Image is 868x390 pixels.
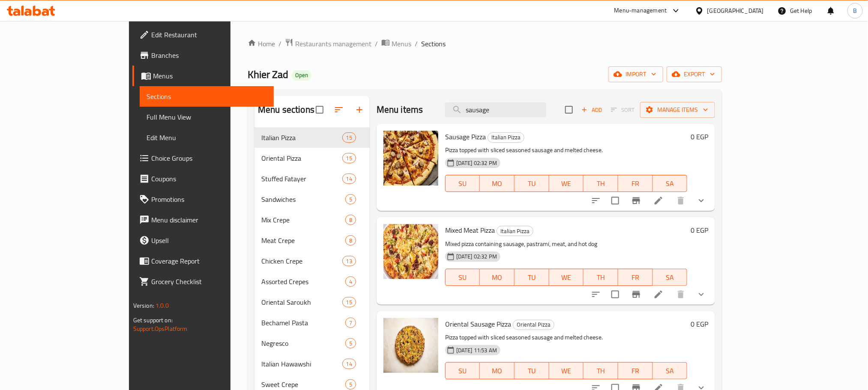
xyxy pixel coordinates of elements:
[375,39,378,49] li: /
[587,271,615,284] span: TH
[343,134,356,142] span: 15
[483,271,511,284] span: MO
[151,30,267,40] span: Edit Restaurant
[133,323,188,334] a: Support.OpsPlatform
[345,276,356,287] div: items
[345,215,356,225] div: items
[618,362,653,379] button: FR
[346,339,356,348] span: 5
[513,320,554,330] span: Oriental Pizza
[261,359,342,369] span: Italian Hawawshi
[605,103,640,117] span: Select section first
[147,112,267,122] span: Full Menu View
[707,6,764,15] div: [GEOGRAPHIC_DATA]
[553,177,581,190] span: WE
[584,362,618,379] button: TH
[342,174,356,184] div: items
[345,379,356,390] div: items
[640,102,715,118] button: Manage items
[151,153,267,163] span: Choice Groups
[691,131,708,143] h6: 0 EGP
[647,105,708,115] span: Manage items
[691,318,708,330] h6: 0 EGP
[254,230,370,251] div: Meat Crepe8
[254,312,370,333] div: Bechamel Pasta7
[488,132,524,143] div: Italian Pizza
[445,102,546,117] input: search
[513,320,554,330] div: Oriental Pizza
[345,338,356,348] div: items
[497,226,533,236] div: Italian Pizza
[132,230,274,251] a: Upsell
[606,285,624,303] span: Select to update
[445,145,687,156] p: Pizza topped with sliced seasoned sausage and melted cheese.
[132,148,274,168] a: Choice Groups
[696,195,706,206] svg: Show Choices
[626,190,647,211] button: Branch-specific-item
[254,148,370,168] div: Oriental Pizza15
[656,177,684,190] span: SA
[261,153,342,163] span: Oriental Pizza
[622,365,650,377] span: FR
[691,190,712,211] button: show more
[483,177,511,190] span: MO
[586,284,606,305] button: sort-choices
[480,175,515,192] button: MO
[343,360,356,368] span: 14
[445,175,480,192] button: SU
[691,224,708,236] h6: 0 EGP
[261,235,345,246] span: Meat Crepe
[254,354,370,374] div: Italian Hawawshi14
[608,66,663,82] button: import
[156,300,169,311] span: 1.0.0
[261,297,342,307] div: Oriental Saroukh
[261,194,345,204] span: Sandwiches
[445,239,687,249] p: Mixed pizza containing sausage, pastrami, meat, and hot dog
[132,189,274,210] a: Promotions
[518,177,546,190] span: TU
[132,66,274,86] a: Menus
[261,174,342,184] span: Stuffed Fatayer
[673,69,715,80] span: export
[258,103,314,116] h2: Menu sections
[254,292,370,312] div: Oriental Saroukh15
[311,101,329,119] span: Select all sections
[445,332,687,343] p: Pizza topped with sliced seasoned sausage and melted cheese.
[140,107,274,127] a: Full Menu View
[618,269,653,286] button: FR
[587,177,615,190] span: TH
[346,319,356,327] span: 7
[445,269,480,286] button: SU
[580,105,603,115] span: Add
[342,256,356,266] div: items
[292,70,311,81] div: Open
[346,195,356,204] span: 5
[261,338,345,348] div: Negresco
[445,362,480,379] button: SU
[553,365,581,377] span: WE
[147,91,267,102] span: Sections
[383,131,438,186] img: Sausage Pizza
[345,235,356,246] div: items
[488,132,524,142] span: Italian Pizza
[453,252,500,261] span: [DATE] 02:32 PM
[656,365,684,377] span: SA
[254,333,370,354] div: Negresco5
[553,271,581,284] span: WE
[261,215,345,225] span: Mix Crepe
[515,362,549,379] button: TU
[584,269,618,286] button: TH
[696,289,706,300] svg: Show Choices
[261,379,345,390] div: Sweet Crepe
[606,192,624,210] span: Select to update
[342,132,356,143] div: items
[670,190,691,211] button: delete
[653,289,664,300] a: Edit menu item
[342,153,356,163] div: items
[377,103,423,116] h2: Menu items
[147,132,267,143] span: Edit Menu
